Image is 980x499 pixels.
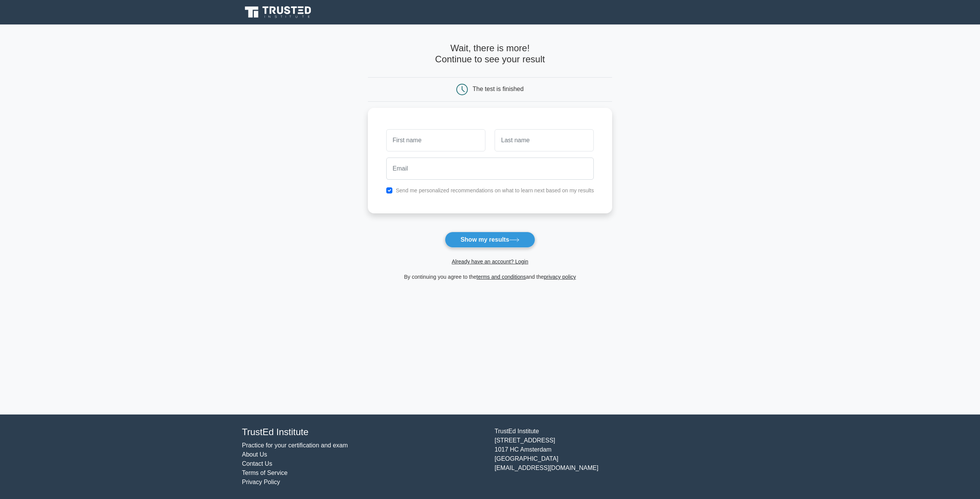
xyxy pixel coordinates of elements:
[242,427,485,438] h4: TrustEd Institute
[445,232,535,248] button: Show my results
[477,274,526,280] a: terms and conditions
[386,158,594,180] input: Email
[242,470,287,476] a: Terms of Service
[473,86,524,92] div: The test is finished
[368,43,612,65] h4: Wait, there is more! Continue to see your result
[363,272,617,281] div: By continuing you agree to the and the
[490,427,743,487] div: TrustEd Institute [STREET_ADDRESS] 1017 HC Amsterdam [GEOGRAPHIC_DATA] [EMAIL_ADDRESS][DOMAIN_NAME]
[242,460,272,467] a: Contact Us
[386,129,485,151] input: First name
[452,258,528,265] a: Already have an account? Login
[495,129,594,151] input: Last name
[242,442,348,449] a: Practice for your certification and exam
[242,479,280,485] a: Privacy Policy
[544,274,576,280] a: privacy policy
[242,451,267,458] a: About Us
[396,187,594,193] label: Send me personalized recommendations on what to learn next based on my results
